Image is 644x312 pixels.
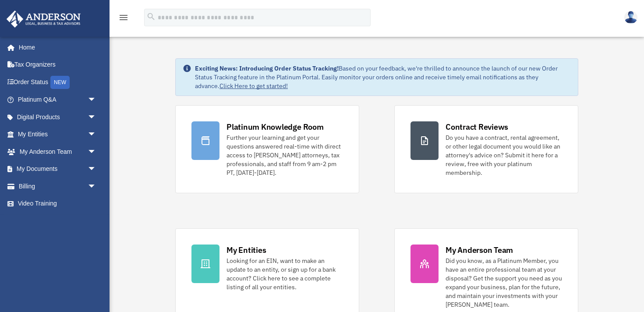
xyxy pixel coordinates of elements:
span: arrow_drop_down [88,160,105,178]
a: Platinum Knowledge Room Further your learning and get your questions answered real-time with dire... [175,105,359,193]
a: menu [118,15,129,23]
div: Based on your feedback, we're thrilled to announce the launch of our new Order Status Tracking fe... [195,64,571,90]
div: My Anderson Team [446,245,513,255]
a: Contract Reviews Do you have a contract, rental agreement, or other legal document you would like... [394,105,578,193]
div: My Entities [226,245,266,255]
a: Video Training [6,195,110,213]
a: Order StatusNEW [6,73,110,91]
img: User Pic [624,11,637,24]
a: My Anderson Teamarrow_drop_down [6,143,110,160]
div: NEW [50,76,70,89]
div: Contract Reviews [446,121,508,132]
a: Click Here to get started! [219,82,288,90]
i: search [146,12,156,21]
span: arrow_drop_down [88,143,105,161]
img: Anderson Advisors Platinum Portal [4,11,83,28]
div: Do you have a contract, rental agreement, or other legal document you would like an attorney's ad... [446,133,562,177]
a: Tax Organizers [6,56,110,74]
div: Looking for an EIN, want to make an update to an entity, or sign up for a bank account? Click her... [226,256,343,291]
a: Digital Productsarrow_drop_down [6,108,110,126]
a: Platinum Q&Aarrow_drop_down [6,91,110,109]
span: arrow_drop_down [88,108,105,126]
div: Did you know, as a Platinum Member, you have an entire professional team at your disposal? Get th... [446,256,562,309]
span: arrow_drop_down [88,126,105,144]
strong: Exciting News: Introducing Order Status Tracking! [195,64,339,72]
a: Home [6,39,105,56]
a: My Entitiesarrow_drop_down [6,126,110,143]
i: menu [118,12,129,23]
div: Platinum Knowledge Room [226,121,324,132]
span: arrow_drop_down [88,177,105,195]
div: Further your learning and get your questions answered real-time with direct access to [PERSON_NAM... [226,133,343,177]
a: Billingarrow_drop_down [6,177,110,195]
span: arrow_drop_down [88,91,105,109]
a: My Documentsarrow_drop_down [6,160,110,178]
